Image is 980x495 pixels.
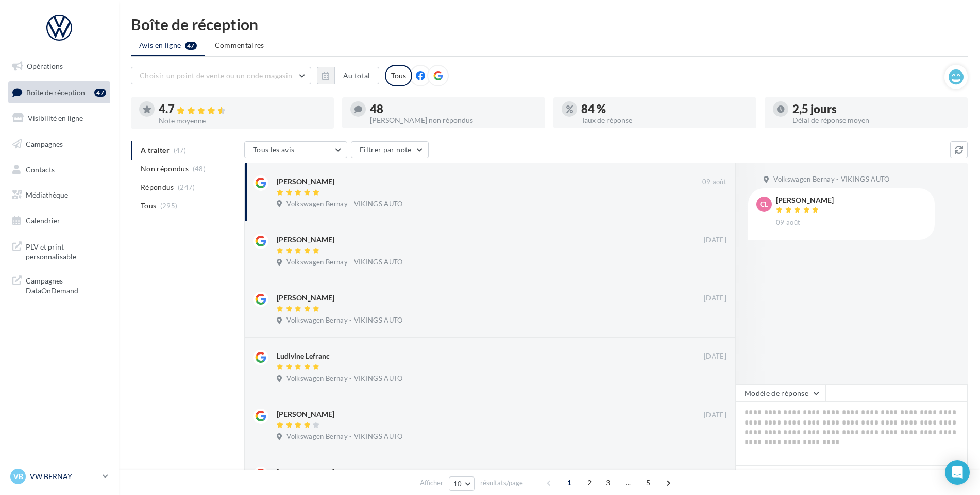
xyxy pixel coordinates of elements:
[704,236,726,245] span: [DATE]
[581,103,748,115] div: 84 %
[277,176,334,187] div: [PERSON_NAME]
[704,469,726,478] span: [DATE]
[277,467,334,478] div: [PERSON_NAME]
[131,67,311,84] button: Choisir un point de vente ou un code magasin
[370,117,537,124] div: [PERSON_NAME] non répondus
[286,374,402,383] span: Volkswagen Bernay - VIKINGS AUTO
[26,240,106,262] span: PLV et print personnalisable
[286,432,402,441] span: Volkswagen Bernay - VIKINGS AUTO
[160,202,178,210] span: (295)
[6,184,112,206] a: Médiathèque
[286,200,402,209] span: Volkswagen Bernay - VIKINGS AUTO
[131,16,968,32] div: Boîte de réception
[600,474,616,491] span: 3
[704,352,726,361] span: [DATE]
[26,165,55,173] span: Contacts
[693,431,727,446] button: Ignorer
[620,474,636,491] span: ...
[561,474,578,491] span: 1
[178,183,195,191] span: (247)
[6,210,112,232] a: Calendrier
[94,89,106,97] div: 47
[640,474,656,491] span: 5
[6,108,112,129] a: Visibilité en ligne
[215,40,264,50] span: Commentaires
[370,103,537,115] div: 48
[26,87,85,96] span: Boîte de réception
[351,141,429,158] button: Filtrer par note
[277,351,330,361] div: Ludivine Lefranc
[6,270,112,300] a: Campagnes DataOnDemand
[8,467,110,486] a: VB VW BERNAY
[449,476,475,491] button: 10
[776,218,800,227] span: 09 août
[30,471,98,482] p: VW BERNAY
[6,236,112,266] a: PLV et print personnalisable
[253,145,295,154] span: Tous les avis
[693,256,727,271] button: Ignorer
[385,65,412,86] div: Tous
[286,316,402,325] span: Volkswagen Bernay - VIKINGS AUTO
[141,182,174,192] span: Répondus
[760,199,768,209] span: CL
[26,274,106,296] span: Campagnes DataOnDemand
[480,478,523,488] span: résultats/page
[736,384,825,402] button: Modèle de réponse
[26,190,68,199] span: Médiathèque
[693,373,727,387] button: Ignorer
[317,67,379,84] button: Au total
[27,62,63,70] span: Opérations
[702,178,726,187] span: 09 août
[28,114,83,122] span: Visibilité en ligne
[792,103,959,115] div: 2,5 jours
[453,480,462,488] span: 10
[704,411,726,420] span: [DATE]
[693,198,727,213] button: Ignorer
[141,201,156,211] span: Tous
[581,474,598,491] span: 2
[140,71,292,80] span: Choisir un point de vente ou un code magasin
[159,117,326,125] div: Note moyenne
[420,478,443,488] span: Afficher
[704,294,726,303] span: [DATE]
[26,216,60,225] span: Calendrier
[334,67,379,84] button: Au total
[141,164,189,174] span: Non répondus
[244,141,347,158] button: Tous les avis
[581,117,748,124] div: Taux de réponse
[773,175,889,184] span: Volkswagen Bernay - VIKINGS AUTO
[286,258,402,267] span: Volkswagen Bernay - VIKINGS AUTO
[6,56,112,77] a: Opérations
[277,293,334,303] div: [PERSON_NAME]
[277,409,334,419] div: [PERSON_NAME]
[277,235,334,245] div: [PERSON_NAME]
[159,103,326,115] div: 4.7
[193,165,206,173] span: (48)
[945,460,970,485] div: Open Intercom Messenger
[693,314,727,329] button: Ignorer
[13,471,23,482] span: VB
[6,159,112,181] a: Contacts
[776,197,834,204] div: [PERSON_NAME]
[792,117,959,124] div: Délai de réponse moyen
[26,139,63,148] span: Campagnes
[6,133,112,155] a: Campagnes
[6,81,112,103] a: Boîte de réception47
